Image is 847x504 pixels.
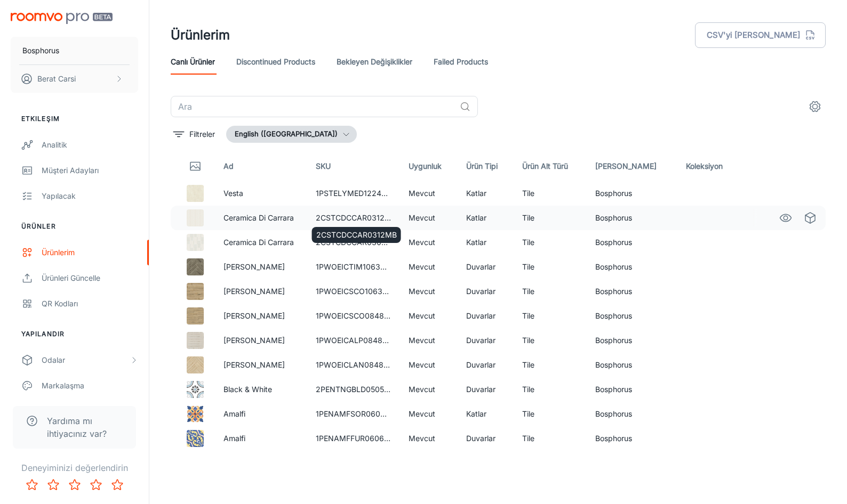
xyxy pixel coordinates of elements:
p: Ceramica Di Carrara [223,237,299,248]
td: Tile [514,451,586,475]
th: [PERSON_NAME] [587,151,677,181]
td: Katlar [458,206,514,230]
td: Duvarlar [458,279,514,304]
th: Ürün Tipi [458,151,514,181]
button: Rate 4 star [85,474,107,495]
td: Katlar [458,402,514,426]
button: Rate 2 star [43,474,64,495]
div: Yapılacak [42,190,138,202]
td: 1PSTELYMED1224MT [307,181,399,206]
div: Analitik [42,139,138,151]
td: Bosphorus [587,328,677,353]
td: Duvarlar [458,304,514,328]
td: Tile [514,377,586,402]
td: Bosphorus [587,402,677,426]
p: [PERSON_NAME] [223,261,299,273]
td: Mevcut [400,426,458,451]
td: Duvarlar [458,451,514,475]
p: Black & White [223,384,299,395]
div: Odalar [42,354,130,366]
img: Roomvo PRO Beta [11,13,113,24]
th: Koleksiyon [677,151,745,181]
td: Mevcut [400,181,458,206]
td: Tile [514,255,586,279]
td: Mevcut [400,206,458,230]
a: See in Virtual Samples [801,209,819,227]
p: Deneyiminizi değerlendirin [9,461,140,474]
td: Bosphorus [587,451,677,475]
td: 1PENRESWHI0808MT [307,451,399,475]
td: Mevcut [400,279,458,304]
a: See in Visualizer [777,209,795,227]
td: 1PENAMFFUR0606GL [307,426,399,451]
td: 1PENAMFSOR0606GL [307,402,399,426]
p: Amalfi [223,408,299,420]
th: Ürün Alt Türü [514,151,586,181]
p: [PERSON_NAME] [223,335,299,346]
td: Bosphorus [587,206,677,230]
td: Bosphorus [587,255,677,279]
th: Ad [215,151,307,181]
button: filter [171,126,218,143]
td: Tile [514,304,586,328]
td: Duvarlar [458,353,514,377]
div: Markalaşma [42,380,138,392]
p: [PERSON_NAME] [223,310,299,322]
p: 2CSTCDCCAR0312MB [316,229,397,241]
td: Tile [514,402,586,426]
a: Bekleyen Değişiklikler [337,49,412,75]
button: settings [804,96,826,117]
button: Rate 1 star [21,474,43,495]
td: Bosphorus [587,304,677,328]
div: Ürünleri Güncelle [42,272,138,284]
p: Ceramica Di Carrara [223,212,299,224]
button: English ([GEOGRAPHIC_DATA]) [226,126,357,143]
td: Tile [514,181,586,206]
td: 2PENTNGBLD0505MT [307,377,399,402]
td: 1PWOEICLAN0848MT [307,353,399,377]
td: Mevcut [400,353,458,377]
td: 1PWOEICSCO0848MT [307,304,399,328]
p: Filtreler [189,128,215,140]
td: Mevcut [400,328,458,353]
td: Mevcut [400,377,458,402]
td: Tile [514,426,586,451]
td: Tile [514,230,586,255]
p: Bosphorus [22,45,59,56]
td: Bosphorus [587,279,677,304]
td: Tile [514,206,586,230]
div: Müşteri Adayları [42,165,138,176]
p: [PERSON_NAME] [223,359,299,371]
button: Rate 5 star [107,474,128,495]
td: Duvarlar [458,377,514,402]
td: 1PWOEICSCO1063MT [307,279,399,304]
th: Uygunluk [400,151,458,181]
td: Tile [514,279,586,304]
p: Berat Carsi [37,73,76,85]
td: Duvarlar [458,255,514,279]
th: SKU [307,151,399,181]
button: Bosphorus [11,37,138,64]
td: 2CSTCDCCAR0306MB [307,230,399,255]
td: Bosphorus [587,377,677,402]
a: Discontinued Products [236,49,315,75]
td: Bosphorus [587,181,677,206]
td: Tile [514,328,586,353]
input: Ara [171,96,456,117]
td: 2CSTCDCCAR0312MB [307,206,399,230]
td: 1PWOEICTIM1063MT [307,255,399,279]
td: Katlar [458,181,514,206]
td: Mevcut [400,255,458,279]
svg: Thumbnail [189,160,202,173]
td: Katlar [458,230,514,255]
td: Duvarlar [458,426,514,451]
td: Tile [514,353,586,377]
h1: Ürünlerim [171,26,230,45]
a: Canlı Ürünler [171,49,215,75]
button: CSV'yi [PERSON_NAME] [695,22,826,48]
p: [PERSON_NAME] [223,286,299,297]
td: Mevcut [400,304,458,328]
span: Yardıma mı ihtiyacınız var? [47,414,123,440]
td: Mevcut [400,451,458,475]
div: Ürünlerim [42,247,138,258]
